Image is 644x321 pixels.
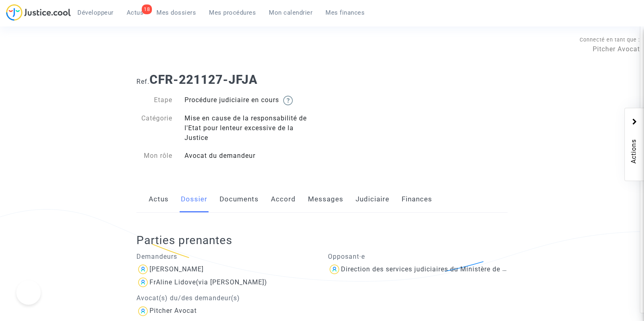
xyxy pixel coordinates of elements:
span: (via [PERSON_NAME]) [196,278,267,286]
div: 18 [142,4,152,14]
div: Mise en cause de la responsabilité de l'Etat pour lenteur excessive de la Justice [178,114,322,143]
span: Mon calendrier [269,9,312,16]
img: icon-user.svg [136,276,149,289]
a: 18Actus [120,7,150,19]
a: Actus [149,186,169,213]
div: FrAline Lidove [149,278,196,286]
img: icon-user.svg [136,263,149,276]
div: Etape [130,95,178,105]
a: Dossier [181,186,207,213]
span: Actus [127,9,144,16]
img: icon-user.svg [328,263,341,276]
span: Actions [629,116,639,177]
p: Demandeurs [136,251,316,262]
a: Mes procédures [202,7,262,19]
span: Mes dossiers [156,9,196,16]
span: Mes procédures [209,9,256,16]
a: Documents [220,186,259,213]
div: Pitcher Avocat [149,307,197,314]
div: [PERSON_NAME] [149,265,204,273]
h2: Parties prenantes [136,233,514,247]
div: Direction des services judiciaires du Ministère de la Justice - Bureau FIP4 [341,265,580,273]
img: jc-logo.svg [6,4,71,21]
a: Messages [308,186,343,213]
div: Procédure judiciaire en cours [178,95,322,105]
a: Mes finances [319,7,371,19]
div: Catégorie [130,114,178,143]
p: Opposant·e [328,251,508,262]
a: Judiciaire [356,186,389,213]
b: CFR-221127-JFJA [149,72,257,87]
a: Finances [402,186,432,213]
p: Avocat(s) du/des demandeur(s) [136,293,316,303]
span: Développeur [77,9,114,16]
span: Connecté en tant que : [580,37,640,43]
div: Mon rôle [130,151,178,161]
span: Ref. [136,78,149,85]
span: Mes finances [325,9,365,16]
img: icon-user.svg [136,305,149,318]
div: Avocat du demandeur [178,151,322,161]
img: help.svg [283,96,293,105]
a: Mes dossiers [150,7,202,19]
a: Mon calendrier [262,7,319,19]
iframe: Help Scout Beacon - Open [16,280,41,305]
a: Développeur [71,7,120,19]
a: Accord [271,186,296,213]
